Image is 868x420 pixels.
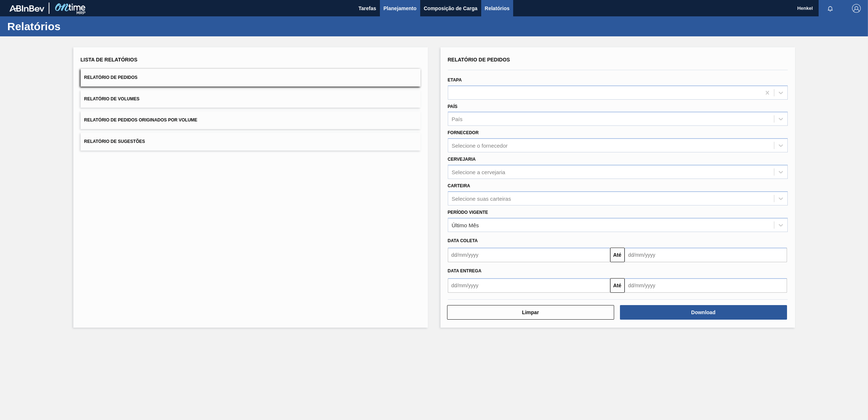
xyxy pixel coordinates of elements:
h1: Relatórios [7,22,136,31]
div: País [452,116,463,122]
span: Relatórios [485,4,510,13]
label: País [448,104,458,109]
input: dd/mm/yyyy [625,248,787,262]
button: Até [610,248,625,262]
div: Selecione a cervejaria [452,169,506,175]
label: Cervejaria [448,157,476,162]
button: Notificações [819,3,842,13]
button: Relatório de Volumes [81,90,421,108]
div: Selecione suas carteiras [452,195,511,201]
button: Relatório de Pedidos [81,69,421,87]
input: dd/mm/yyyy [448,278,610,293]
span: Tarefas [358,4,376,13]
button: Relatório de Pedidos Originados por Volume [81,111,421,129]
label: Carteira [448,183,470,188]
span: Lista de Relatórios [81,57,138,63]
span: Planejamento [384,4,417,13]
label: Etapa [448,77,462,83]
span: Composição de Carga [424,4,478,13]
span: Data entrega [448,268,482,273]
input: dd/mm/yyyy [448,248,610,262]
label: Período Vigente [448,210,488,215]
button: Até [610,278,625,293]
span: Relatório de Pedidos [84,75,138,80]
button: Download [620,305,787,320]
label: Fornecedor [448,130,479,135]
input: dd/mm/yyyy [625,278,787,293]
button: Relatório de Sugestões [81,133,421,151]
span: Relatório de Volumes [84,96,139,101]
span: Relatório de Sugestões [84,139,145,144]
div: Selecione o fornecedor [452,143,508,149]
span: Relatório de Pedidos Originados por Volume [84,117,198,123]
button: Limpar [447,305,614,320]
span: Relatório de Pedidos [448,57,510,63]
img: TNhmsLtSVTkK8tSr43FrP2fwEKptu5GPRR3wAAAABJRU5ErkJggg== [9,5,44,12]
img: Logout [852,4,861,13]
div: Último Mês [452,222,479,228]
span: Data coleta [448,238,478,243]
